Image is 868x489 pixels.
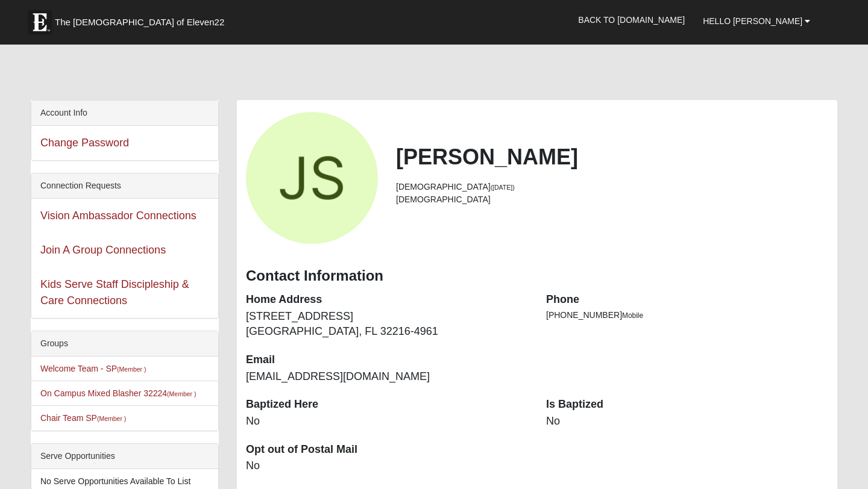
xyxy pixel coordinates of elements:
[167,390,196,397] small: (Member )
[569,5,694,35] a: Back to [DOMAIN_NAME]
[703,16,802,26] span: Hello [PERSON_NAME]
[246,292,528,308] dt: Home Address
[31,101,218,126] div: Account Info
[31,444,218,469] div: Serve Opportunities
[246,369,528,385] dd: [EMAIL_ADDRESS][DOMAIN_NAME]
[246,458,528,474] dd: No
[40,244,166,256] a: Join A Group Connections
[694,6,819,36] a: Hello [PERSON_NAME]
[546,414,828,429] dd: No
[491,184,515,191] small: ([DATE])
[396,181,828,193] li: [DEMOGRAPHIC_DATA]
[246,171,378,183] a: View Fullsize Photo
[246,267,828,285] h3: Contact Information
[97,415,126,422] small: (Member )
[40,137,129,149] a: Change Password
[246,352,528,368] dt: Email
[28,10,52,34] img: Eleven22 logo
[396,144,828,170] h2: [PERSON_NAME]
[40,210,197,222] a: Vision Ambassador Connections
[246,397,528,413] dt: Baptized Here
[622,311,643,320] span: Mobile
[55,16,224,28] span: The [DEMOGRAPHIC_DATA] of Eleven22
[546,397,828,413] dt: Is Baptized
[40,364,146,373] a: Welcome Team - SP(Member )
[40,388,197,398] a: On Campus Mixed Blasher 32224(Member )
[246,309,528,340] dd: [STREET_ADDRESS] [GEOGRAPHIC_DATA], FL 32216-4961
[117,366,146,373] small: (Member )
[546,292,828,308] dt: Phone
[246,442,528,458] dt: Opt out of Postal Mail
[246,414,528,429] dd: No
[31,173,218,199] div: Connection Requests
[31,331,218,357] div: Groups
[40,413,126,423] a: Chair Team SP(Member )
[22,4,263,34] a: The [DEMOGRAPHIC_DATA] of Eleven22
[40,278,189,307] a: Kids Serve Staff Discipleship & Care Connections
[396,193,828,206] li: [DEMOGRAPHIC_DATA]
[546,309,828,322] li: [PHONE_NUMBER]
